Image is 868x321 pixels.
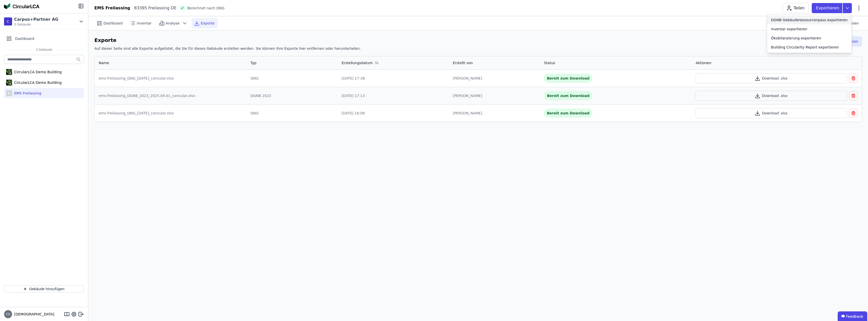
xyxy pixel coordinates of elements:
[14,16,58,22] div: Carpus+Partner AG
[342,111,445,116] div: [DATE] 16:08
[6,79,12,87] img: CircularLCA Demo Building
[453,111,536,116] div: [PERSON_NAME]
[251,60,257,65] div: Typ
[31,48,58,52] span: 3 Gebäude
[15,36,34,41] span: Dashboard
[99,111,242,116] div: ems-freilassing_QNG_[DATE]_concular.xlsx
[4,3,39,9] img: Concular
[453,93,536,98] div: [PERSON_NAME]
[137,21,152,26] span: Inventar
[12,312,54,317] span: [DEMOGRAPHIC_DATA]
[12,80,62,85] div: CircularLCA Demo Building
[771,27,807,32] div: Inventar exportieren
[94,36,361,44] h6: Exporte
[771,17,848,22] div: DGNB Gebäuderessourcenpass exportieren
[4,17,12,26] div: C
[130,5,177,11] div: 83395 Freilassing DE
[12,69,62,75] div: CircularLCA Demo Building
[6,313,10,316] span: CG
[251,93,334,98] div: DGNB 2023
[696,91,847,101] button: Download .xlsx
[14,22,58,27] span: 3 Gebäude
[342,60,373,65] div: Erstellungsdatum
[251,111,334,116] div: QNG
[4,285,84,292] button: Gebäude hinzufügen
[12,91,41,96] div: EMS Freilassing
[544,109,592,118] div: Bereit zum Download
[771,36,821,41] div: Ökobilanzierung exportieren
[251,76,334,81] div: QNG
[544,74,592,83] div: Bereit zum Download
[783,3,809,13] button: Teilen
[99,93,242,98] div: ems-freilassing_DGNB_2023_2025.09.01_concular.xlsx
[99,60,109,65] div: Name
[187,6,224,11] span: Berechnet nach QNG
[342,76,445,81] div: [DATE] 17:38
[453,76,536,81] div: [PERSON_NAME]
[816,5,840,11] p: Exportieren
[342,93,445,98] div: [DATE] 17:13
[94,46,361,51] h6: Auf dieser Seite sind alle Exporte aufgelistet, die Sie für dieses Gebäude erstellen werden. Sie ...
[544,60,555,65] div: Status
[771,45,839,50] div: Building Circularity Report exportieren
[99,76,242,81] div: ems-freilassing_QNG_[DATE]_concular.xlsx
[696,60,711,65] div: Aktionen
[103,21,123,26] span: Dashboard
[6,68,12,76] img: CircularLCA Demo Building
[166,21,180,26] span: Analyse
[696,108,847,118] button: Download .xlsx
[94,5,130,11] div: EMS Freilassing
[6,90,12,96] div: E
[201,21,214,26] span: Exporte
[696,73,847,83] button: Download .xlsx
[544,91,592,100] div: Bereit zum Download
[453,60,473,65] div: Erstellt von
